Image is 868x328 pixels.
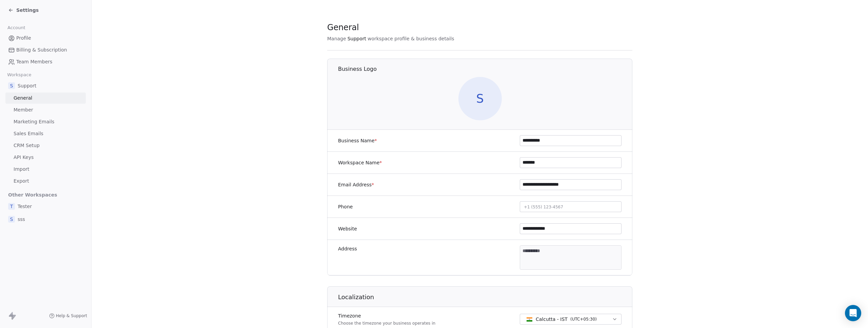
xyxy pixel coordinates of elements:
span: Workspace [4,70,34,80]
span: Calcutta - IST [536,316,568,323]
a: API Keys [5,152,86,163]
a: Billing & Subscription [5,44,86,56]
span: Member [14,106,33,114]
p: Choose the timezone your business operates in [338,321,435,326]
a: Help & Support [49,313,87,319]
span: S [8,82,15,89]
label: Workspace Name [338,159,382,166]
span: s [8,216,15,223]
label: Phone [338,203,353,210]
span: +1 (555) 123-4567 [524,205,563,209]
a: General [5,93,86,104]
span: Import [14,166,29,173]
span: Support [18,82,36,89]
a: Sales Emails [5,128,86,139]
span: workspace profile & business details [368,35,454,42]
button: Calcutta - IST(UTC+05:30) [520,314,622,325]
h1: Business Logo [338,65,633,73]
span: Marketing Emails [14,118,54,125]
span: General [327,22,359,33]
span: sss [18,216,25,223]
span: Tester [18,203,32,210]
a: Export [5,176,86,187]
button: +1 (555) 123-4567 [520,201,622,212]
span: Help & Support [56,313,87,319]
span: API Keys [14,154,34,161]
span: Sales Emails [14,130,43,137]
label: Timezone [338,312,435,319]
label: Email Address [338,181,374,188]
span: Manage [327,35,346,42]
a: Team Members [5,56,86,67]
a: Marketing Emails [5,116,86,127]
span: Other Workspaces [5,189,60,200]
span: Team Members [16,58,52,65]
span: Export [14,178,29,185]
span: Billing & Subscription [16,46,67,54]
span: General [14,95,32,102]
span: Settings [16,7,39,14]
a: Member [5,104,86,116]
a: Profile [5,33,86,44]
a: Settings [8,7,39,14]
span: T [8,203,15,210]
span: CRM Setup [14,142,40,149]
label: Business Name [338,137,377,144]
span: Support [348,35,366,42]
label: Address [338,245,357,252]
label: Website [338,225,357,232]
h1: Localization [338,293,633,301]
span: S [458,77,502,120]
span: Profile [16,35,31,42]
span: ( UTC+05:30 ) [570,316,597,322]
div: Open Intercom Messenger [845,305,861,321]
a: CRM Setup [5,140,86,151]
a: Import [5,164,86,175]
span: Account [4,23,28,33]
